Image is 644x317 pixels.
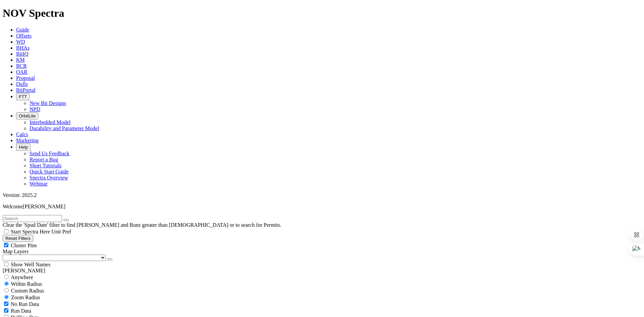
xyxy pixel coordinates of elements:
a: New Bit Designs [30,100,66,106]
span: Map Layers [3,249,29,254]
a: Quick Start Guide [30,169,68,174]
a: Webinar [30,181,48,187]
a: Guide [16,27,29,33]
a: WD [16,39,25,45]
p: Welcome [3,204,641,210]
span: Unit Pref [51,229,71,234]
span: Start Spectra Here [11,229,50,234]
div: [PERSON_NAME] [3,268,641,274]
a: Offsets [16,33,32,39]
span: Cluster Pins [11,243,37,248]
input: Search [3,215,62,222]
a: Marketing [16,138,39,143]
a: Proposal [16,75,35,81]
span: No Run Data [11,301,39,307]
span: Within Radius [11,281,42,287]
a: Short Tutorials [30,163,62,168]
div: Version: 2025.2 [3,192,641,198]
span: Zoom Radius [11,295,40,300]
span: Custom Radius [11,288,44,294]
span: Help [19,145,28,150]
span: Show Well Names [11,262,50,267]
span: [PERSON_NAME] [23,204,65,209]
span: Anywhere [11,274,33,280]
a: KM [16,57,25,63]
h1: NOV Spectra [3,7,641,19]
button: OrbitLite [16,112,38,119]
a: BitPortal [16,87,36,93]
a: Spectra Overview [30,175,68,180]
a: BCR [16,63,27,69]
a: Interbedded Model [30,119,70,125]
a: Durability and Parameter Model [30,125,99,131]
a: NPD [30,106,40,112]
span: Clear the 'Spud Date' filter to find [PERSON_NAME] and Runs greater than [DEMOGRAPHIC_DATA] or to... [3,222,281,228]
a: OAR [16,69,28,75]
a: Send Us Feedback [30,151,69,156]
span: FTT [19,94,27,99]
a: Dulls [16,81,28,87]
button: Help [16,144,31,151]
span: Run Data [11,308,31,314]
input: Start Spectra Here [4,229,8,233]
button: Reset Filters [3,235,33,242]
button: FTT [16,93,30,100]
a: Calcs [16,131,28,137]
a: BHAs [16,45,30,51]
span: OrbitLite [19,113,36,118]
a: Report a Bug [30,157,58,162]
a: BitIQ [16,51,28,57]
